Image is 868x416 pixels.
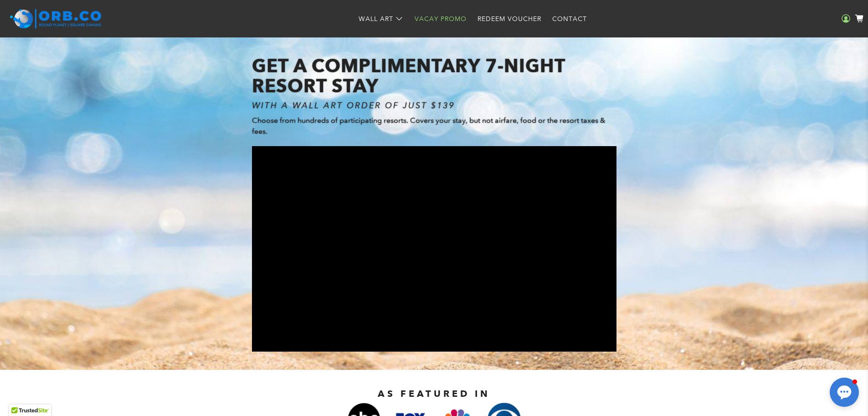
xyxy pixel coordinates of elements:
[252,146,616,352] iframe: Embedded Youtube Video
[252,100,455,111] i: WITH A WALL ART ORDER OF JUST $139
[220,388,648,399] h2: AS FEATURED IN
[409,7,472,31] a: Vacay Promo
[830,378,859,407] button: Open chat window
[353,7,409,31] a: Wall Art
[252,56,616,96] h1: GET A COMPLIMENTARY 7-NIGHT RESORT STAY
[547,7,592,31] a: Contact
[252,116,605,136] span: Choose from hundreds of participating resorts. Covers your stay, but not airfare, food or the res...
[472,7,547,31] a: Redeem Voucher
